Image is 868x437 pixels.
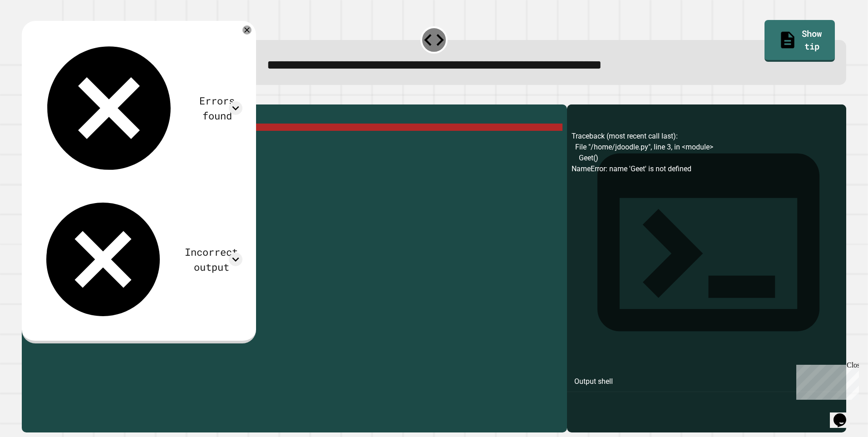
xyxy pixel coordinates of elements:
iframe: chat widget [793,361,859,400]
iframe: chat widget [830,401,859,428]
div: Errors found [192,93,242,123]
div: Incorrect output [180,244,242,274]
div: Chat with us now!Close [4,4,63,58]
div: Traceback (most recent call last): File "/home/jdoodle.py", line 3, in <module> Geet() NameError:... [572,131,842,433]
a: Show tip [764,20,835,62]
